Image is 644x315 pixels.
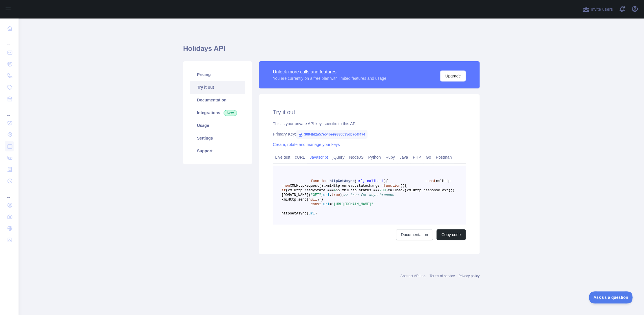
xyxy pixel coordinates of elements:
[292,153,307,162] a: cURL
[5,105,14,117] div: ...
[309,198,317,202] span: null
[384,179,386,183] span: )
[433,153,454,162] a: Postman
[423,153,433,162] a: Go
[281,198,309,202] span: xmlHttp.send(
[336,188,379,192] span: && xmlHttp.status ===
[309,212,315,216] span: url
[325,184,384,188] span: xmlHttp.onreadystatechange =
[581,5,614,14] button: Invite users
[311,179,328,183] span: function
[332,193,340,197] span: true
[273,121,466,127] div: This is your private API key, specific to this API.
[273,142,340,147] a: Create, rotate and manage your keys
[311,202,321,206] span: const
[273,153,292,162] a: Live test
[396,229,433,240] a: Documentation
[190,68,245,81] a: Pricing
[405,184,407,188] span: {
[317,198,321,202] span: );
[281,193,311,197] span: [DOMAIN_NAME](
[397,153,411,162] a: Java
[410,153,423,162] a: PHP
[379,188,386,192] span: 200
[436,229,466,240] button: Copy code
[589,291,632,303] iframe: Toggle Customer Support
[386,179,388,183] span: {
[5,187,14,199] div: ...
[281,212,309,216] span: httpGetAsync(
[190,132,245,144] a: Settings
[453,188,455,192] span: }
[323,202,330,206] span: url
[273,75,386,81] div: You are currently on a free plan with limited features and usage
[273,131,466,137] div: Primary Key:
[347,153,366,162] a: NodeJS
[315,212,317,216] span: )
[190,94,245,106] a: Documentation
[384,184,400,188] span: function
[190,119,245,132] a: Usage
[334,188,336,192] span: 4
[344,193,394,197] span: // true for asynchronous
[354,179,356,183] span: (
[386,188,388,192] span: )
[224,110,237,116] span: New
[281,188,286,192] span: if
[286,188,334,192] span: (xmlHttp.readyState ===
[190,144,245,157] a: Support
[330,179,354,183] span: httpGetAsync
[5,35,14,46] div: ...
[321,193,323,197] span: ,
[321,198,323,202] span: }
[330,202,332,206] span: =
[400,274,426,278] a: Abstract API Inc.
[183,44,480,58] h1: Holidays API
[590,6,613,13] span: Invite users
[440,71,466,81] button: Upgrade
[429,274,455,278] a: Terms of service
[307,153,330,162] a: Javascript
[356,179,384,183] span: url, callback
[425,179,436,183] span: const
[283,184,290,188] span: new
[458,274,480,278] a: Privacy policy
[400,184,402,188] span: (
[190,81,245,94] a: Try it out
[402,184,405,188] span: )
[273,68,386,75] div: Unlock more calls and features
[273,108,466,116] h2: Try it out
[190,106,245,119] a: Integrations New
[330,193,332,197] span: ,
[332,202,373,206] span: "[URL][DOMAIN_NAME]"
[311,193,321,197] span: "GET"
[323,193,330,197] span: url
[290,184,325,188] span: XMLHttpRequest();
[296,130,367,139] span: 3094fd2a57e54be99330635db7c4f474
[383,153,397,162] a: Ruby
[340,193,344,197] span: );
[388,188,452,192] span: callback(xmlHttp.responseText);
[366,153,383,162] a: Python
[330,153,347,162] a: jQuery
